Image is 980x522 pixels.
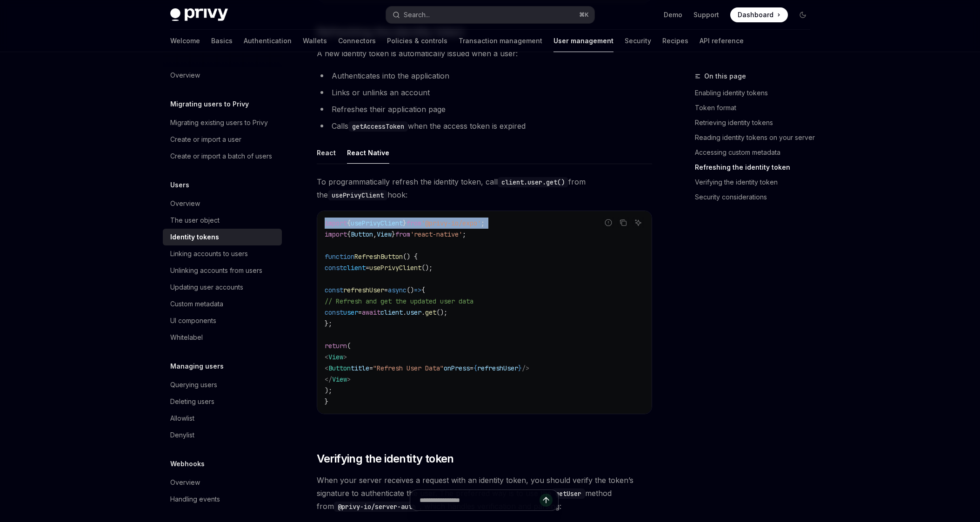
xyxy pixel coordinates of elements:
[343,353,347,361] span: >
[403,252,418,261] span: () {
[387,30,447,52] a: Policies & controls
[328,190,387,200] code: usePrivyClient
[170,361,224,372] h5: Managing users
[163,245,282,262] a: Linking accounts to users
[170,70,200,81] div: Overview
[522,364,529,372] span: />
[388,286,407,294] span: async
[170,396,214,407] div: Deleting users
[170,117,268,128] div: Migrating existing users to Privy
[170,494,220,505] div: Handling events
[579,11,589,19] span: ⌘ K
[317,175,652,201] span: To programmatically refresh the identity token, call from the hook:
[477,364,518,372] span: refreshUser
[170,413,194,424] div: Allowlist
[407,219,421,227] span: from
[163,67,282,84] a: Overview
[704,71,746,82] span: On this page
[170,379,217,390] div: Querying users
[369,364,373,372] span: =
[421,219,481,227] span: '@privy-io/expo'
[436,308,447,317] span: ();
[444,364,470,372] span: onPress
[358,308,362,317] span: =
[403,308,407,317] span: .
[325,252,354,261] span: function
[421,308,425,317] span: .
[384,286,388,294] span: =
[163,329,282,346] a: Whitelabel
[170,332,203,343] div: Whitelabel
[244,30,292,52] a: Authentication
[425,308,436,317] span: get
[325,319,332,328] span: };
[407,308,421,317] span: user
[695,86,818,100] a: Enabling identity tokens
[328,353,343,361] span: View
[317,119,652,132] li: Calls when the access token is expired
[325,219,347,227] span: import
[170,8,228,21] img: dark logo
[540,494,553,507] button: Send message
[163,148,282,165] a: Create or import a batch of users
[377,230,392,238] span: View
[343,264,366,272] span: client
[163,229,282,245] a: Identity tokens
[700,30,744,52] a: API reference
[351,364,369,372] span: title
[664,10,682,20] a: Demo
[170,151,272,162] div: Create or import a batch of users
[347,342,351,350] span: (
[351,219,403,227] span: usePrivyClient
[420,490,540,510] input: Ask a question...
[325,353,328,361] span: <
[351,230,373,238] span: Button
[462,230,466,238] span: ;
[518,364,522,372] span: }
[325,297,473,305] span: // Refresh and get the updated user data
[343,286,384,294] span: refreshUser
[317,451,454,466] span: Verifying the identity token
[617,217,629,229] button: Copy the contents from the code block
[163,296,282,312] a: Custom metadata
[602,217,614,229] button: Report incorrect code
[163,393,282,410] a: Deleting users
[163,279,282,296] a: Updating user accounts
[170,231,219,243] div: Identity tokens
[170,134,241,145] div: Create or import a user
[163,195,282,212] a: Overview
[163,114,282,131] a: Migrating existing users to Privy
[317,142,336,164] div: React
[170,298,223,310] div: Custom metadata
[170,215,220,226] div: The user object
[170,198,200,209] div: Overview
[170,429,194,441] div: Denylist
[354,252,403,261] span: RefreshButton
[553,30,613,52] a: User management
[163,491,282,508] a: Handling events
[163,377,282,393] a: Querying users
[325,308,343,317] span: const
[163,212,282,229] a: The user object
[170,265,262,276] div: Unlinking accounts from users
[170,248,248,259] div: Linking accounts to users
[421,286,425,294] span: {
[332,375,347,383] span: View
[362,308,380,317] span: await
[632,217,644,229] button: Ask AI
[470,364,473,372] span: =
[170,179,189,191] h5: Users
[662,30,688,52] a: Recipes
[343,308,358,317] span: user
[325,375,332,383] span: </
[325,286,343,294] span: const
[170,282,243,293] div: Updating user accounts
[695,130,818,145] a: Reading identity tokens on your server
[317,47,652,60] span: A new identity token is automatically issued when a user:
[347,219,351,227] span: {
[163,131,282,148] a: Create or import a user
[170,30,200,52] a: Welcome
[695,175,818,190] a: Verifying the identity token
[317,69,652,82] li: Authenticates into the application
[498,177,568,187] code: client.user.get()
